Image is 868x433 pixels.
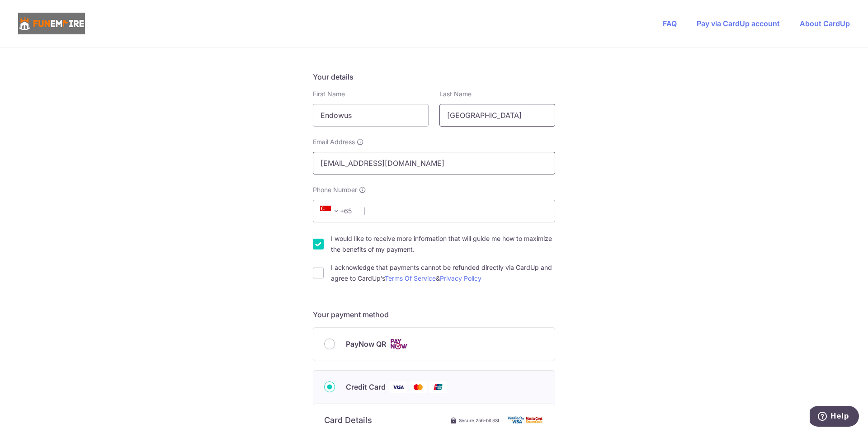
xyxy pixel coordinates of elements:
img: card secure [508,416,544,424]
label: I would like to receive more information that will guide me how to maximize the benefits of my pa... [331,233,555,255]
label: Last Name [439,89,472,99]
span: Credit Card [346,381,386,392]
input: Email address [313,152,555,174]
label: I acknowledge that payments cannot be refunded directly via CardUp and agree to CardUp’s & [331,262,555,284]
a: About CardUp [800,19,850,28]
h5: Your payment method [313,309,555,320]
iframe: Opens a widget where you can find more information [810,406,859,428]
img: Cards logo [390,339,408,350]
span: +65 [317,206,358,216]
a: Terms Of Service [385,274,436,282]
a: Privacy Policy [440,274,481,282]
span: Phone Number [313,185,357,194]
input: First name [313,104,429,127]
a: FAQ [663,19,677,28]
h5: Your details [313,71,555,82]
span: Email Address [313,137,355,146]
img: Mastercard [409,381,427,393]
span: +65 [320,206,342,216]
div: PayNow QR Cards logo [324,339,544,350]
img: Visa [389,381,407,393]
label: First Name [313,89,345,99]
img: Union Pay [429,381,447,393]
a: Pay via CardUp account [697,19,780,28]
input: Last name [439,104,555,127]
span: PayNow QR [346,339,386,349]
span: Secure 256-bit SSL [459,417,500,424]
div: Credit Card Visa Mastercard Union Pay [324,381,544,393]
h6: Card Details [324,415,372,426]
